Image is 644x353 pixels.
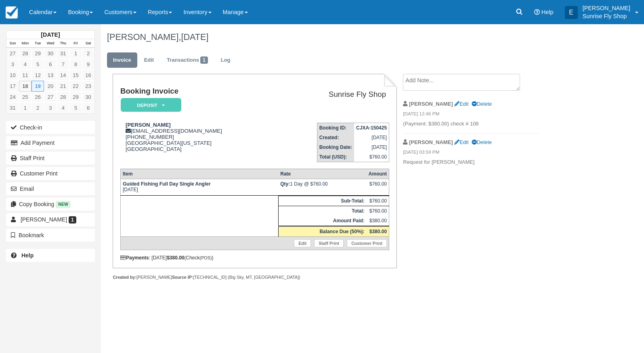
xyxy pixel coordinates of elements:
[317,133,354,142] th: Created:
[44,39,57,48] th: Wed
[126,122,171,128] strong: [PERSON_NAME]
[19,39,31,48] th: Mon
[200,56,208,64] span: 1
[57,92,69,102] a: 28
[6,229,95,242] button: Bookmark
[6,92,19,102] a: 24
[69,92,82,102] a: 29
[69,48,82,59] a: 1
[354,142,389,152] td: [DATE]
[69,70,82,81] a: 15
[181,32,208,42] span: [DATE]
[31,92,44,102] a: 26
[6,48,19,59] a: 27
[6,81,19,92] a: 17
[120,255,149,261] strong: Payments
[57,102,69,113] a: 4
[472,101,492,107] a: Delete
[354,133,389,142] td: [DATE]
[82,102,94,113] a: 6
[120,169,278,179] th: Item
[347,239,387,247] a: Customer Print
[317,123,354,133] th: Booking ID:
[31,81,44,92] a: 19
[167,255,184,261] strong: $380.00
[19,81,31,92] a: 18
[280,181,290,187] strong: Qty
[57,81,69,92] a: 21
[354,152,389,162] td: $760.00
[472,139,492,145] a: Delete
[403,149,539,158] em: [DATE] 03:59 PM
[44,102,57,113] a: 3
[107,32,578,42] h1: [PERSON_NAME],
[82,81,94,92] a: 23
[69,59,82,70] a: 8
[41,31,60,38] strong: [DATE]
[82,39,94,48] th: Sat
[31,70,44,81] a: 12
[565,6,578,19] div: E
[314,239,344,247] a: Staff Print
[6,167,95,180] a: Customer Print
[200,255,212,260] small: (POS)
[294,239,311,247] a: Edit
[369,229,387,234] strong: $380.00
[583,4,630,12] p: [PERSON_NAME]
[21,252,34,259] b: Help
[6,70,19,81] a: 10
[19,92,31,102] a: 25
[82,48,94,59] a: 2
[44,81,57,92] a: 20
[403,120,539,128] p: (Payment: $380.00) check # 108
[107,52,137,68] a: Invoice
[120,255,389,261] div: : [DATE] (Check )
[69,39,82,48] th: Fri
[138,52,160,68] a: Edit
[44,92,57,102] a: 27
[317,142,354,152] th: Booking Date:
[278,226,367,237] th: Balance Due (50%):
[534,9,540,15] i: Help
[6,102,19,113] a: 31
[6,213,95,226] a: [PERSON_NAME] 1
[403,111,539,119] em: [DATE] 12:46 PM
[215,52,237,68] a: Log
[6,39,19,48] th: Sun
[281,90,386,99] h2: Sunrise Fly Shop
[161,52,214,68] a: Transactions1
[6,6,18,19] img: checkfront-main-nav-mini-logo.png
[172,275,193,280] strong: Source IP:
[31,59,44,70] a: 5
[19,102,31,113] a: 1
[120,122,277,162] div: [EMAIL_ADDRESS][DOMAIN_NAME] [PHONE_NUMBER] [GEOGRAPHIC_DATA][US_STATE] [GEOGRAPHIC_DATA]
[113,274,396,280] div: [PERSON_NAME] [TECHNICAL_ID] (Big Sky, MT, [GEOGRAPHIC_DATA])
[454,139,468,145] a: Edit
[409,139,453,145] strong: [PERSON_NAME]
[6,136,95,149] button: Add Payment
[121,98,181,112] em: Deposit
[6,182,95,195] button: Email
[82,59,94,70] a: 9
[57,39,69,48] th: Thu
[6,152,95,165] a: Staff Print
[69,81,82,92] a: 22
[367,206,389,216] td: $760.00
[356,125,387,131] strong: CJXA-150425
[123,181,211,187] strong: Guided Fishing Full Day Single Angler
[367,216,389,226] td: $380.00
[31,48,44,59] a: 29
[583,12,630,20] p: Sunrise Fly Shop
[278,196,367,206] th: Sub-Total:
[44,70,57,81] a: 13
[120,87,277,96] h1: Booking Invoice
[19,70,31,81] a: 11
[120,179,278,196] td: [DATE]
[409,101,453,107] strong: [PERSON_NAME]
[369,181,387,193] div: $760.00
[403,159,539,166] p: Request for [PERSON_NAME]
[19,48,31,59] a: 28
[82,70,94,81] a: 16
[57,70,69,81] a: 14
[278,179,367,196] td: 1 Day @ $760.00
